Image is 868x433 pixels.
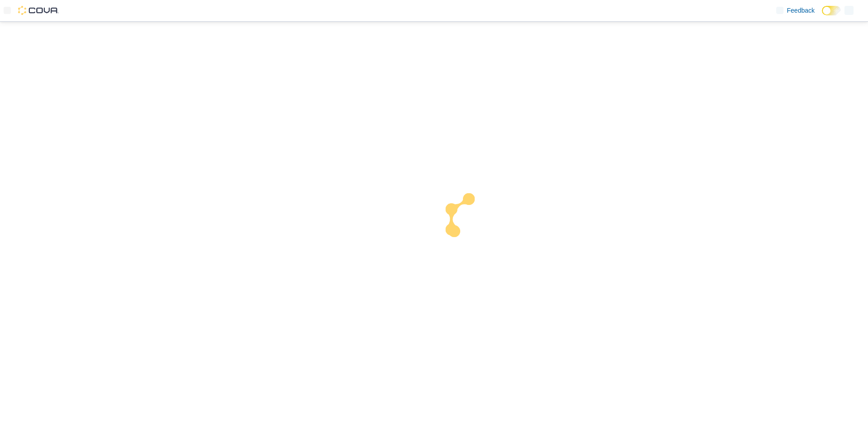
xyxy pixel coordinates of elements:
span: Feedback [787,6,815,15]
span: Dark Mode [822,15,822,16]
a: Feedback [773,1,818,19]
input: Dark Mode [822,6,841,15]
img: cova-loader [434,186,502,254]
img: Cova [18,6,59,15]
